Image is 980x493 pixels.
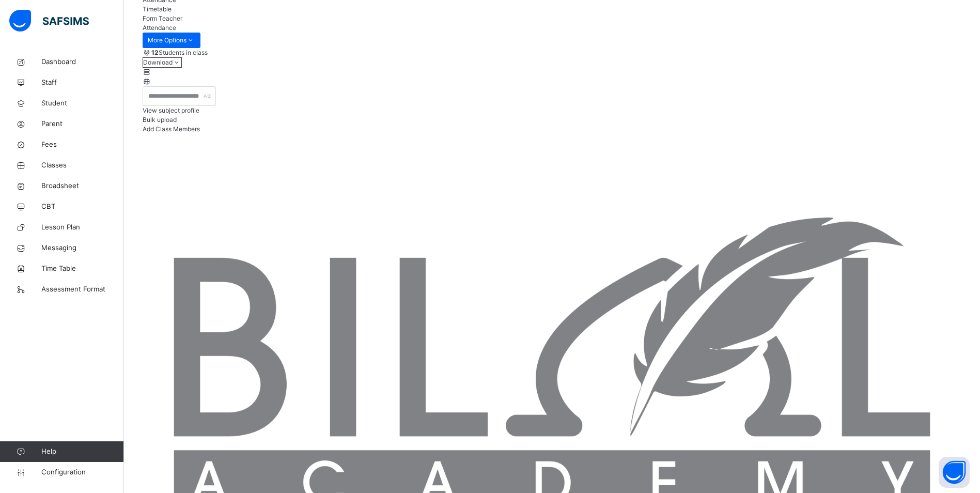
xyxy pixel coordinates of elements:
[41,160,124,171] span: Classes
[41,264,124,274] span: Time Table
[143,14,182,22] span: Form Teacher
[41,181,124,191] span: Broadsheet
[41,98,124,109] span: Student
[151,48,208,57] span: Students in class
[41,202,124,212] span: CBT
[939,457,970,488] button: Open asap
[9,10,89,32] img: safsims
[143,125,200,133] span: Add Class Members
[41,284,124,295] span: Assessment Format
[41,119,124,129] span: Parent
[148,36,195,45] span: More Options
[143,24,176,32] span: Attendance
[41,78,124,88] span: Staff
[143,116,177,124] span: Bulk upload
[41,467,123,477] span: Configuration
[143,106,199,114] span: View subject profile
[41,243,124,253] span: Messaging
[41,140,124,150] span: Fees
[41,446,123,457] span: Help
[143,5,172,13] span: Timetable
[143,58,173,66] span: Download
[41,57,124,67] span: Dashboard
[41,222,124,233] span: Lesson Plan
[151,49,159,56] b: 12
